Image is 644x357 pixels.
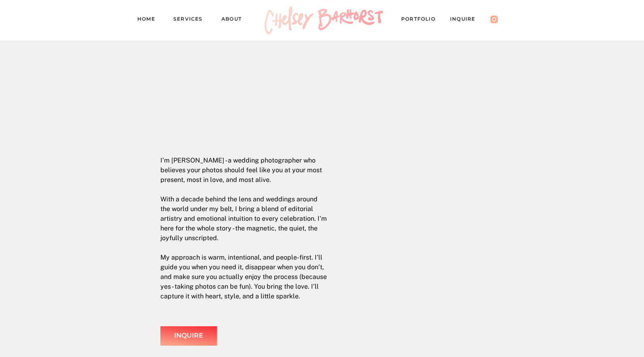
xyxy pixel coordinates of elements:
a: PORTFOLIO [401,15,443,26]
a: Home [137,15,162,26]
div: Inquire [165,330,213,342]
p: I’m [PERSON_NAME] - a wedding photographer who believes your photos should feel like you at your ... [160,156,328,301]
a: About [221,15,249,26]
a: Services [173,15,210,26]
a: Inquire [450,15,483,26]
